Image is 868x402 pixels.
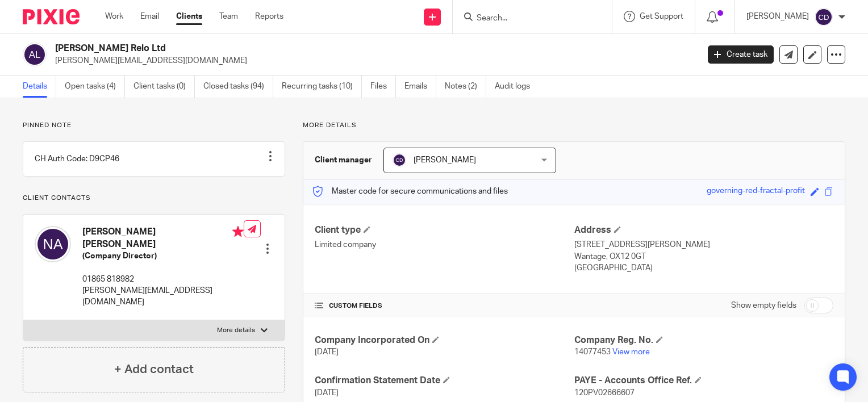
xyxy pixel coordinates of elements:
[315,154,372,166] h3: Client manager
[65,76,125,98] a: Open tasks (4)
[133,76,195,98] a: Client tasks (0)
[315,239,574,250] p: Limited company
[445,76,486,98] a: Notes (2)
[404,76,436,98] a: Emails
[574,389,635,397] span: 120PV02666607
[708,45,774,64] a: Create task
[731,300,796,311] label: Show empty fields
[574,375,833,387] h4: PAYE - Accounts Office Ref.
[55,43,564,55] h2: [PERSON_NAME] Relo Ltd
[370,76,396,98] a: Files
[574,251,833,262] p: Wantage, OX12 0GT
[82,226,244,250] h4: [PERSON_NAME] [PERSON_NAME]
[176,11,202,22] a: Clients
[315,334,574,346] h4: Company Incorporated On
[23,76,56,98] a: Details
[282,76,362,98] a: Recurring tasks (10)
[114,361,194,378] h4: + Add contact
[82,274,244,285] p: 01865 818982
[574,262,833,274] p: [GEOGRAPHIC_DATA]
[393,153,406,167] img: svg%3E
[35,226,71,262] img: svg%3E
[315,375,574,387] h4: Confirmation Statement Date
[55,55,691,66] p: [PERSON_NAME][EMAIL_ADDRESS][DOMAIN_NAME]
[815,8,833,26] img: svg%3E
[217,326,255,335] p: More details
[315,348,339,356] span: [DATE]
[574,348,611,356] span: 14077453
[574,224,833,236] h4: Address
[82,285,244,308] p: [PERSON_NAME][EMAIL_ADDRESS][DOMAIN_NAME]
[23,121,285,130] p: Pinned note
[140,11,159,22] a: Email
[23,194,285,203] p: Client contacts
[574,334,833,346] h4: Company Reg. No.
[23,9,80,24] img: Pixie
[612,348,650,356] a: View more
[232,226,244,237] i: Primary
[255,11,283,22] a: Reports
[312,186,508,197] p: Master code for secure communications and files
[82,250,244,262] h5: (Company Director)
[315,224,574,236] h4: Client type
[303,121,845,130] p: More details
[315,389,339,397] span: [DATE]
[414,156,476,164] span: [PERSON_NAME]
[203,76,273,98] a: Closed tasks (94)
[219,11,238,22] a: Team
[707,185,805,198] div: governing-red-fractal-profit
[315,301,574,311] h4: CUSTOM FIELDS
[23,43,47,66] img: svg%3E
[746,11,809,22] p: [PERSON_NAME]
[640,12,683,20] span: Get Support
[495,76,539,98] a: Audit logs
[475,14,578,24] input: Search
[105,11,123,22] a: Work
[574,239,833,250] p: [STREET_ADDRESS][PERSON_NAME]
